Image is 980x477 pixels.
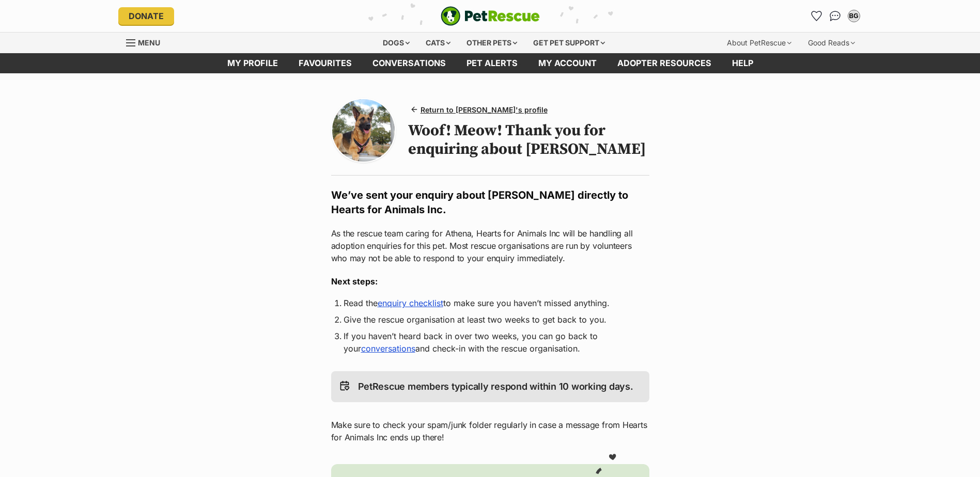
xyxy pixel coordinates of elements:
button: My account [846,8,862,24]
li: Read the to make sure you haven’t missed anything. [344,297,637,309]
div: About PetRescue [720,33,799,53]
img: logo-e224e6f780fb5917bec1dbf3a21bbac754714ae5b6737aabdf751b685950b380.svg [441,6,540,26]
a: Help [722,53,764,73]
a: Conversations [827,8,844,24]
a: conversations [362,53,456,73]
div: BG [849,11,859,21]
img: Photo of Athena [332,99,395,162]
a: Menu [126,33,167,51]
a: Donate [118,7,174,25]
a: PetRescue [441,6,540,26]
a: enquiry checklist [378,298,443,308]
h3: Next steps: [331,275,649,288]
div: Get pet support [526,33,612,53]
a: Return to [PERSON_NAME]'s profile [408,102,552,117]
p: Make sure to check your spam/junk folder regularly in case a message from Hearts for Animals Inc ... [331,419,649,443]
div: Dogs [376,33,417,53]
li: If you haven’t heard back in over two weeks, you can go back to your and check-in with the rescue... [344,330,637,355]
p: As the rescue team caring for Athena, Hearts for Animals Inc will be handling all adoption enquir... [331,227,649,264]
div: Cats [418,33,458,53]
a: Adopter resources [607,53,722,73]
h2: We’ve sent your enquiry about [PERSON_NAME] directly to Hearts for Animals Inc. [331,188,649,217]
h1: Woof! Meow! Thank you for enquiring about [PERSON_NAME] [408,121,649,158]
img: chat-41dd97257d64d25036548639549fe6c8038ab92f7586957e7f3b1b290dea8141.svg [830,11,841,21]
a: Pet alerts [456,53,528,73]
div: Other pets [459,33,524,53]
a: conversations [361,343,415,354]
ul: Account quick links [808,8,862,24]
a: Favourites [808,8,825,24]
div: Good Reads [801,33,862,53]
li: Give the rescue organisation at least two weeks to get back to you. [344,313,637,326]
a: Favourites [288,53,362,73]
a: My account [528,53,607,73]
span: Menu [138,38,160,47]
a: My profile [217,53,288,73]
span: Return to [PERSON_NAME]'s profile [421,104,548,115]
p: PetRescue members typically respond within 10 working days. [358,379,633,394]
